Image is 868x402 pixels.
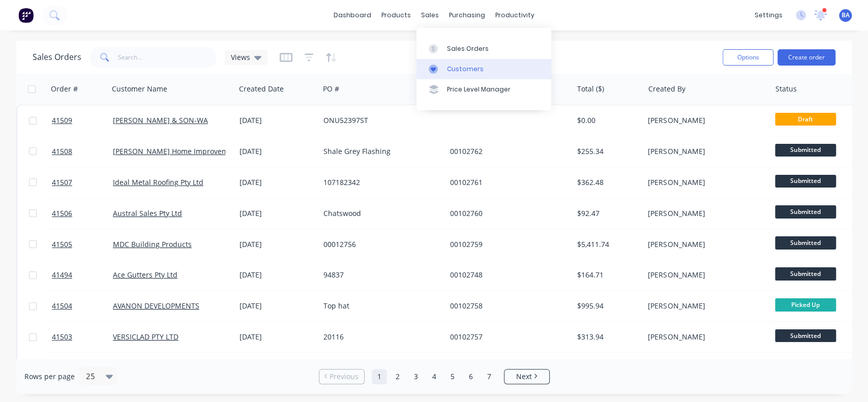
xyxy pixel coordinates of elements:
div: [PERSON_NAME] [648,270,761,280]
div: Status [775,84,797,94]
span: 41506 [52,208,72,219]
img: Factory [18,8,34,23]
a: AVANON DEVELOPMENTS [113,301,199,311]
a: [PERSON_NAME] & SON-WA [113,115,208,125]
div: Created By [648,84,685,94]
div: [PERSON_NAME] [648,115,761,126]
span: 41507 [52,177,72,188]
span: Submitted [775,236,836,249]
div: [DATE] [240,146,315,157]
a: VERSICLAD PTY LTD [113,332,178,342]
div: 00102748 [450,270,563,280]
a: Next page [504,372,549,382]
a: 41503 [52,322,113,352]
a: Ace Gutters Pty Ltd [113,270,177,280]
a: [PERSON_NAME] Home Improvements Pty Ltd [113,146,268,156]
span: Submitted [775,267,836,280]
span: 41505 [52,239,72,250]
a: 41502 [52,353,113,383]
span: Submitted [775,329,836,342]
a: Austral Sales Pty Ltd [113,208,182,218]
div: [DATE] [240,115,315,126]
div: 20116 [323,332,436,342]
button: Options [723,49,773,66]
a: 41509 [52,105,113,136]
div: products [376,8,416,23]
span: 41503 [52,332,72,342]
div: 00102757 [450,332,563,342]
span: Submitted [775,144,836,157]
div: Customer Name [112,84,167,94]
div: [PERSON_NAME] [648,239,761,250]
div: 107182342 [323,177,436,188]
div: $313.94 [577,332,637,342]
div: $255.34 [577,146,637,157]
a: Page 6 [463,369,478,384]
input: Search... [118,47,217,68]
span: Rows per page [24,372,75,382]
div: [DATE] [240,270,315,280]
div: 94837 [323,270,436,280]
a: Page 2 [390,369,405,384]
div: sales [416,8,444,23]
div: ONU52397ST [323,115,436,126]
div: [PERSON_NAME] [648,208,761,219]
a: 41505 [52,229,113,260]
a: Previous page [319,372,364,382]
div: [PERSON_NAME] [648,146,761,157]
div: Customers [447,65,484,74]
span: 41504 [52,301,72,311]
span: 41494 [52,270,72,280]
a: 41507 [52,167,113,198]
div: Order # [51,84,78,94]
h1: Sales Orders [33,52,81,62]
a: Price Level Manager [416,79,551,100]
span: Picked Up [775,298,836,311]
div: $164.71 [577,270,637,280]
div: 00102758 [450,301,563,311]
span: 41508 [52,146,72,157]
div: Shale Grey Flashing [323,146,436,157]
div: [DATE] [240,177,315,188]
a: dashboard [328,8,376,23]
span: Draft [775,113,836,126]
span: Next [516,372,532,382]
span: 41509 [52,115,72,126]
div: productivity [490,8,540,23]
div: 00012756 [323,239,436,250]
button: Create order [777,49,835,66]
a: MDC Building Products [113,239,192,249]
div: [DATE] [240,301,315,311]
a: Customers [416,59,551,79]
span: Submitted [775,205,836,218]
a: Page 4 [427,369,442,384]
div: [DATE] [240,208,315,219]
div: Created Date [239,84,284,94]
span: Submitted [775,175,836,188]
div: Price Level Manager [447,85,511,94]
a: Page 3 [408,369,424,384]
div: PO # [323,84,339,94]
span: Previous [330,372,358,382]
div: Top hat [323,301,436,311]
a: 41506 [52,198,113,229]
a: Page 5 [445,369,460,384]
ul: Pagination [315,369,554,384]
div: settings [750,8,788,23]
div: 00102759 [450,239,563,250]
a: 41504 [52,291,113,321]
span: BA [842,11,850,20]
div: [DATE] [240,239,315,250]
div: [DATE] [240,332,315,342]
a: 41494 [52,260,113,290]
div: $0.00 [577,115,637,126]
div: Sales Orders [447,44,489,53]
div: [PERSON_NAME] [648,177,761,188]
div: $92.47 [577,208,637,219]
div: Chatswood [323,208,436,219]
a: Ideal Metal Roofing Pty Ltd [113,177,203,187]
div: 00102762 [450,146,563,157]
div: [PERSON_NAME] [648,332,761,342]
a: Page 7 [482,369,497,384]
div: $995.94 [577,301,637,311]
